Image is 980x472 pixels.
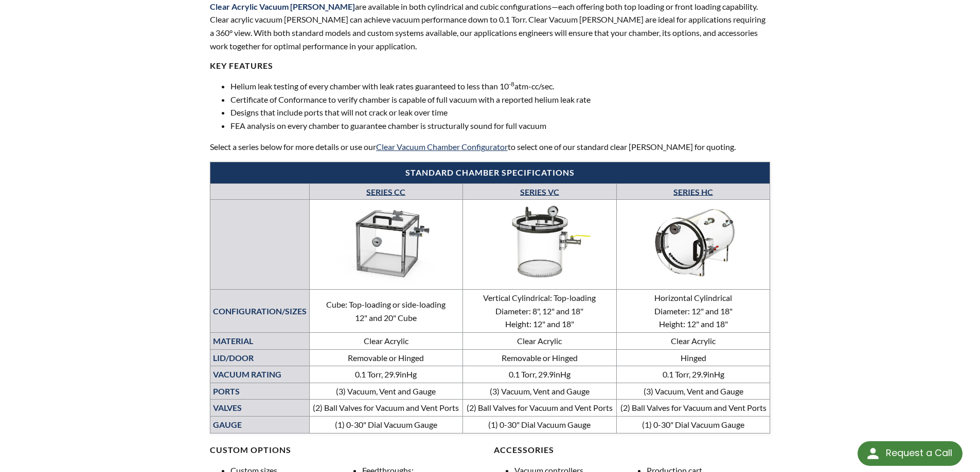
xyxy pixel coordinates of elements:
a: SERIES HC [673,186,713,196]
td: MATERIAL [210,333,309,350]
td: Horizontal Cylindrical Diameter: 12" and 18" Height: 12" and 18" [616,290,770,333]
h4: CUSTOM OPTIONS [210,445,486,456]
img: round button [865,445,881,462]
sup: -8 [509,80,514,88]
td: Clear Acrylic [462,333,616,350]
li: FEA analysis on every chamber to guarantee chamber is structurally sound for full vacuum [230,119,771,133]
td: Cube: Top-loading or side-loading 12" and 20" Cube [309,290,462,333]
a: Clear Vacuum Chamber Configurator [376,142,508,152]
h4: Standard Chamber Specifications [216,167,765,178]
td: (2) Ball Valves for Vacuum and Vent Ports [309,400,462,417]
td: VALVES [210,400,309,417]
td: (1) 0-30" Dial Vacuum Gauge [616,417,770,433]
td: Vertical Cylindrical: Top-loading Diameter: 8", 12" and 18" Height: 12" and 18" [462,290,616,333]
td: (1) 0-30" Dial Vacuum Gauge [462,417,616,433]
td: 0.1 Torr, 29.9inHg [616,366,770,383]
div: Request a Call [858,441,963,466]
td: VACUUM RATING [210,366,309,383]
li: Designs that include ports that will not crack or leak over time [230,106,771,119]
td: (3) Vacuum, Vent and Gauge [309,383,462,400]
h4: KEY FEATURES [210,61,771,71]
td: Clear Acrylic [616,333,770,350]
td: Removable or Hinged [462,349,616,366]
a: SERIES VC [520,186,559,196]
span: Clear Acrylic Vacuum [PERSON_NAME] [210,2,355,11]
li: Certificate of Conformance to verify chamber is capable of full vacuum with a reported helium lea... [230,93,771,106]
img: Series CC—Cube Chambers [312,201,460,284]
td: Removable or Hinged [309,349,462,366]
td: (1) 0-30" Dial Vacuum Gauge [309,417,462,433]
td: PORTS [210,383,309,400]
td: 0.1 Torr, 29.9inHg [309,366,462,383]
a: SERIES CC [366,186,405,196]
td: GAUGE [210,417,309,433]
td: Hinged [616,349,770,366]
td: (3) Vacuum, Vent and Gauge [462,383,616,400]
td: 0.1 Torr, 29.9inHg [462,366,616,383]
td: LID/DOOR [210,349,309,366]
h4: Accessories [494,445,770,456]
p: Select a series below for more details or use our to select one of our standard clear [PERSON_NAM... [210,140,771,154]
td: (2) Ball Valves for Vacuum and Vent Ports [616,400,770,417]
td: (3) Vacuum, Vent and Gauge [616,383,770,400]
div: Request a Call [886,441,952,465]
td: CONFIGURATION/SIZES [210,290,309,333]
td: (2) Ball Valves for Vacuum and Vent Ports [462,400,616,417]
li: Helium leak testing of every chamber with leak rates guaranteed to less than 10 atm-cc/sec. [230,80,771,93]
td: Clear Acrylic [309,333,462,350]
